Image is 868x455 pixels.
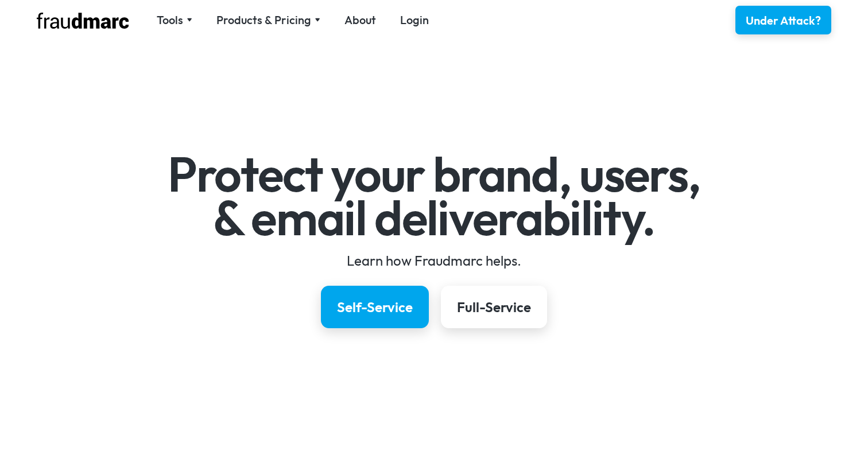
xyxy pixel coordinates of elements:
a: Login [400,12,429,28]
div: Tools [157,12,183,28]
a: Full-Service [441,286,547,328]
a: About [344,12,376,28]
h1: Protect your brand, users, & email deliverability. [101,153,768,239]
div: Learn how Fraudmarc helps. [101,251,768,270]
div: Tools [157,12,192,28]
div: Full-Service [457,298,531,316]
div: Under Attack? [746,13,821,29]
div: Products & Pricing [216,12,320,28]
div: Products & Pricing [216,12,311,28]
a: Under Attack? [735,6,831,34]
a: Self-Service [321,286,429,328]
div: Self-Service [337,298,413,316]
